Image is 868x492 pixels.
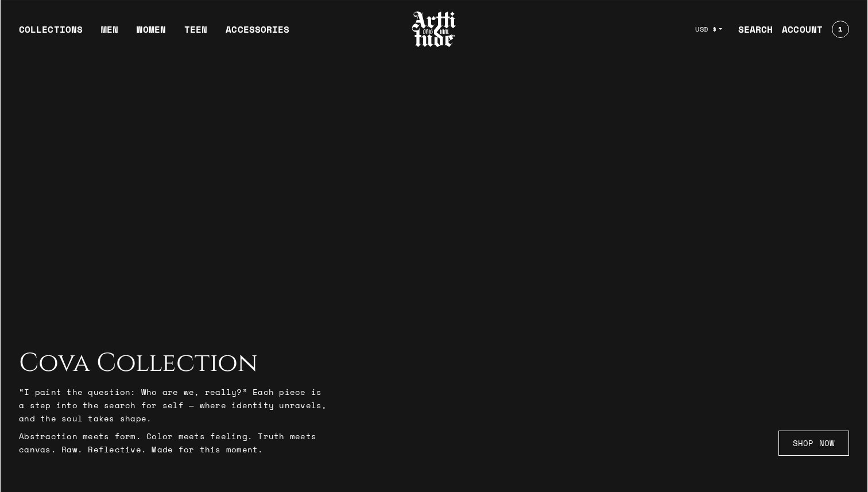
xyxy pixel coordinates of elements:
p: Abstraction meets form. Color meets feeling. Truth meets canvas. Raw. Reflective. Made for this m... [19,429,329,456]
a: WOMEN [137,22,166,45]
ul: Main navigation [10,22,299,45]
a: SHOP NOW [778,431,849,456]
span: 1 [838,26,842,33]
img: Arttitude [411,10,457,49]
a: TEEN [184,22,207,45]
h2: Cova Collection [19,348,329,378]
p: “I paint the question: Who are we, really?” Each piece is a step into the search for self — where... [19,385,329,425]
div: ACCESSORIES [226,22,289,45]
a: SEARCH [729,18,773,41]
a: MEN [101,22,118,45]
a: Open cart [823,16,849,42]
a: ACCOUNT [773,18,823,41]
span: USD $ [695,25,717,34]
div: COLLECTIONS [19,22,83,45]
button: USD $ [688,17,729,42]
